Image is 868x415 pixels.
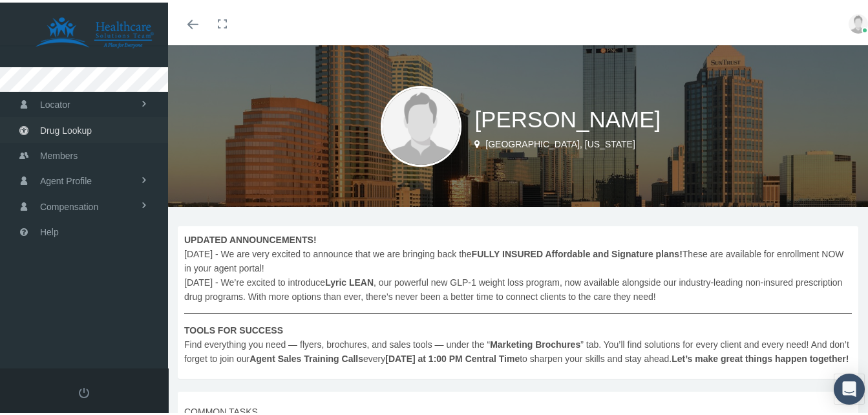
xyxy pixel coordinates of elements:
span: Compensation [40,192,98,217]
b: Lyric LEAN [325,275,374,285]
div: Open Intercom Messenger [834,371,865,402]
img: user-placeholder.jpg [381,83,461,164]
img: user-placeholder.jpg [849,12,868,31]
b: Marketing Brochures [490,337,580,347]
b: UPDATED ANNOUNCEMENTS! [184,232,317,242]
span: [GEOGRAPHIC_DATA], [US_STATE] [485,136,635,147]
span: Help [40,217,59,242]
b: Let’s make great things happen together! [672,351,849,361]
b: [DATE] at 1:00 PM Central Time [385,351,520,361]
span: [DATE] - We are very excited to announce that we are bringing back the These are available for en... [184,230,852,363]
b: FULLY INSURED Affordable and Signature plans! [472,246,683,257]
img: HEALTHCARE SOLUTIONS TEAM, LLC [17,14,172,47]
span: Locator [40,90,70,114]
span: Agent Profile [40,166,92,191]
b: TOOLS FOR SUCCESS [184,323,283,333]
b: Agent Sales Training Calls [249,351,363,361]
span: [PERSON_NAME] [474,104,661,129]
span: Members [40,141,78,165]
span: Drug Lookup [40,116,92,140]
